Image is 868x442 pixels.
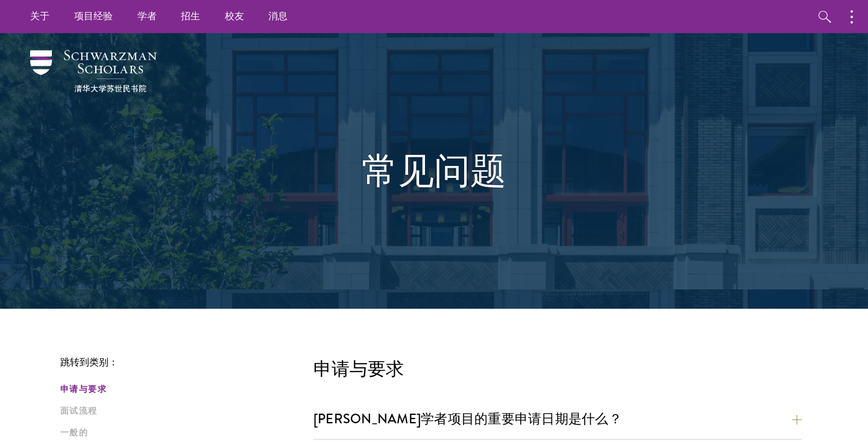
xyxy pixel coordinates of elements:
font: 学者 [137,9,157,23]
img: 苏世民学者项目 [30,50,157,92]
a: 面试流程 [60,405,306,417]
font: 申请与要求 [60,383,107,396]
font: 面试流程 [60,405,98,417]
a: 一般的 [60,426,306,439]
font: 跳转到类别： [60,355,118,370]
font: 常见问题 [362,148,506,194]
font: 消息 [268,9,288,23]
font: 关于 [30,9,50,23]
a: 申请与要求 [60,383,306,396]
font: 招生 [181,9,201,23]
font: [PERSON_NAME]学者项目的重要申请日期是什么？ [313,409,622,429]
font: 申请与要求 [313,358,404,380]
font: 一般的 [60,426,88,439]
button: [PERSON_NAME]学者项目的重要申请日期是什么？ [313,405,802,432]
font: 项目经验 [74,9,113,23]
font: 校友 [225,9,245,23]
